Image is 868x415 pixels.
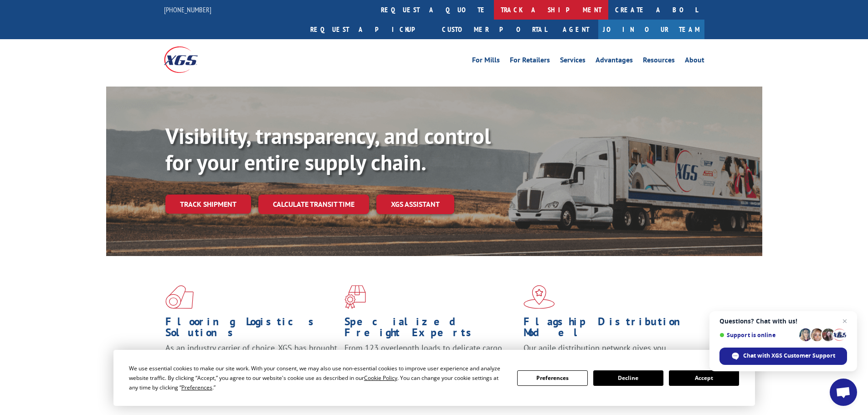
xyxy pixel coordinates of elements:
h1: Flagship Distribution Model [524,316,696,343]
a: Calculate transit time [258,195,369,214]
a: XGS ASSISTANT [376,195,454,214]
p: From 123 overlength loads to delicate cargo, our experienced staff knows the best way to move you... [344,343,517,383]
a: About [685,56,704,67]
img: xgs-icon-total-supply-chain-intelligence-red [165,285,194,309]
div: Cookie Consent Prompt [113,350,755,406]
a: For Mills [472,56,500,67]
img: xgs-icon-flagship-distribution-model-red [524,285,555,309]
h1: Flooring Logistics Solutions [165,316,338,343]
a: Services [560,56,586,67]
a: Request a pickup [303,20,435,39]
a: Track shipment [165,195,251,214]
span: Preferences [181,384,212,391]
span: Our agile distribution network gives you nationwide inventory management on demand. [524,343,691,364]
a: Resources [643,56,675,67]
b: Visibility, transparency, and control for your entire supply chain. [165,122,491,176]
a: Customer Portal [435,20,554,39]
span: Chat with XGS Customer Support [743,352,835,360]
a: Join Our Team [598,20,704,39]
span: Questions? Chat with us! [719,318,847,325]
img: xgs-icon-focused-on-flooring-red [344,285,366,309]
a: [PHONE_NUMBER] [164,5,211,14]
a: For Retailers [510,56,550,67]
a: Agent [554,20,598,39]
button: Decline [593,370,663,386]
div: We use essential cookies to make our site work. With your consent, we may also use non-essential ... [129,364,506,392]
span: Close chat [839,316,850,327]
a: Advantages [596,56,633,67]
span: Cookie Policy [364,374,397,382]
div: Chat with XGS Customer Support [719,348,847,365]
button: Accept [669,370,739,386]
button: Preferences [517,370,587,386]
h1: Specialized Freight Experts [344,316,517,343]
span: As an industry carrier of choice, XGS has brought innovation and dedication to flooring logistics... [165,343,337,375]
div: Open chat [830,379,857,406]
span: Support is online [719,332,796,338]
